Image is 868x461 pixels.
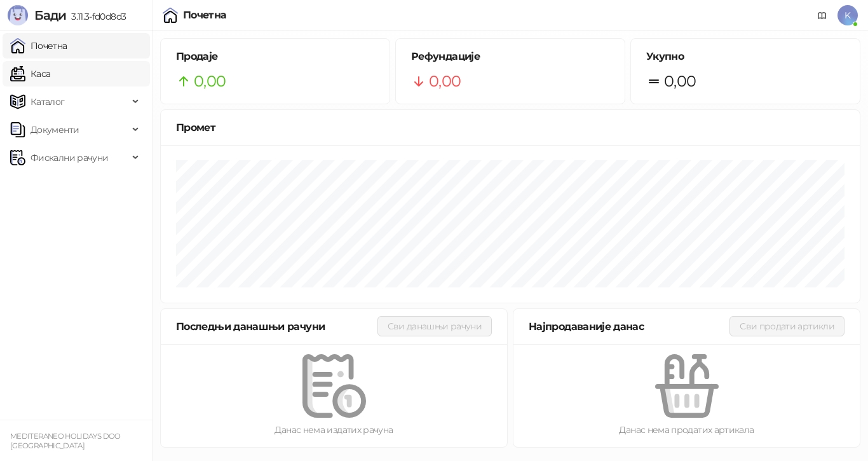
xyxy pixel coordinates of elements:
[31,117,79,142] span: Документи
[194,69,226,93] span: 0,00
[429,69,461,93] span: 0,00
[10,432,121,450] small: MEDITERANEO HOLIDAYS DOO [GEOGRAPHIC_DATA]
[31,89,65,114] span: Каталог
[10,33,67,58] a: Почетна
[181,423,487,437] div: Данас нема издатих рачуна
[529,319,729,334] div: Најпродаваније данас
[66,11,126,22] span: 3.11.3-fd0d8d3
[176,120,844,135] div: Промет
[377,316,492,336] button: Сви данашњи рачуни
[8,5,28,25] img: Logo
[176,319,377,334] div: Последњи данашњи рачуни
[664,69,696,93] span: 0,00
[837,5,858,25] span: K
[534,423,839,437] div: Данас нема продатих артикала
[729,316,844,336] button: Сви продати артикли
[411,49,609,64] h5: Рефундације
[31,145,108,170] span: Фискални рачуни
[646,49,844,64] h5: Укупно
[183,10,227,20] div: Почетна
[176,49,374,64] h5: Продаје
[812,5,832,25] a: Документација
[10,61,50,86] a: Каса
[34,8,66,23] span: Бади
